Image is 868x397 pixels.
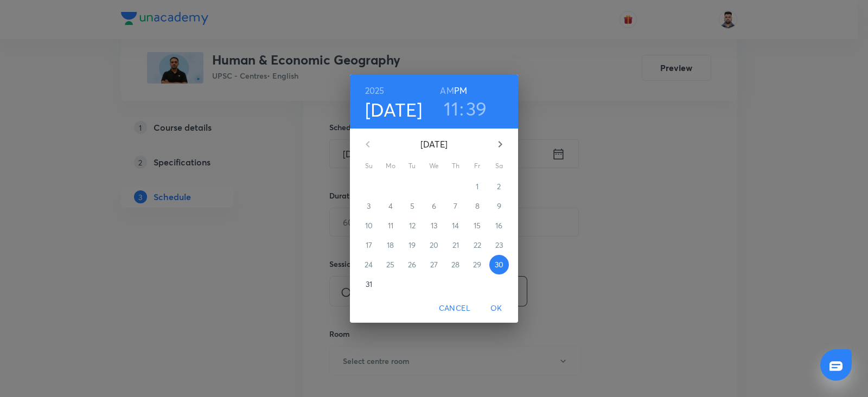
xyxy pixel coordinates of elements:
button: OK [479,298,514,318]
span: OK [483,302,509,315]
span: Tu [403,161,422,171]
p: [DATE] [381,138,487,151]
button: 39 [466,97,487,120]
span: Th [446,161,465,171]
button: [DATE] [365,98,423,121]
span: Cancel [439,302,470,315]
h3: : [459,97,464,120]
button: 2025 [365,83,385,98]
button: 30 [489,255,509,274]
button: 11 [444,97,458,120]
p: 31 [366,279,372,290]
button: PM [454,83,467,98]
span: Sa [489,161,509,171]
p: 30 [495,259,503,270]
button: AM [440,83,454,98]
span: Fr [468,161,487,171]
span: We [424,161,444,171]
button: 31 [359,274,379,294]
span: Mo [381,161,400,171]
button: Cancel [435,298,475,318]
span: Su [359,161,379,171]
